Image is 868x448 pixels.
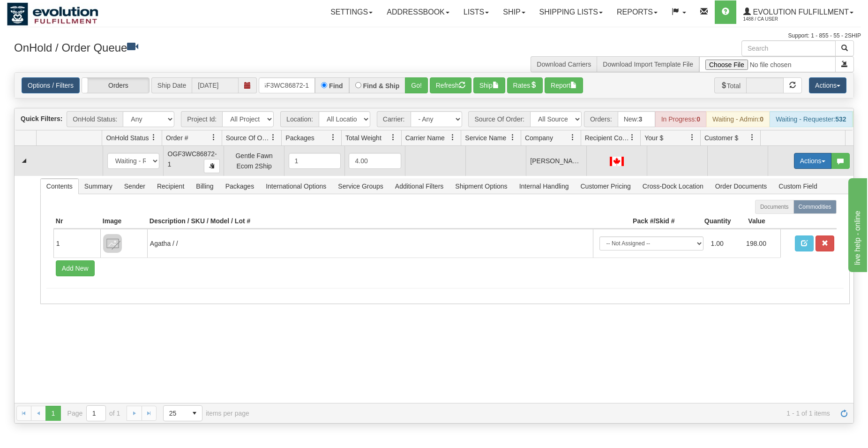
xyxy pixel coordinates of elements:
[584,111,618,127] span: Orders:
[119,179,151,194] span: Sender
[430,77,471,93] button: Refresh
[385,129,401,145] a: Total Weight filter column settings
[456,0,496,24] a: Lists
[835,115,846,123] strong: 532
[733,214,780,229] th: Value
[575,179,636,194] span: Customer Pricing
[736,0,861,24] a: Evolution Fulfillment 1488 / CA User
[545,77,583,93] button: Report
[773,179,823,194] span: Custom Field
[329,83,343,89] label: Find
[496,0,532,24] a: Ship
[405,77,428,93] button: Go!
[603,61,693,68] a: Download Import Template File
[163,405,202,421] span: Page sizes drop down
[226,133,270,143] span: Source Of Order
[260,179,332,194] span: International Options
[793,200,837,214] label: Commodities
[618,111,655,127] div: New:
[537,61,591,68] a: Download Carriers
[103,234,122,253] img: 8DAB37Fk3hKpn3AAAAAElFTkSuQmCC
[181,111,222,127] span: Project Id:
[473,77,505,93] button: Ship
[468,111,530,127] span: Source Of Order:
[15,108,853,130] div: grid toolbar
[82,78,149,93] label: Orders
[206,129,222,145] a: Order # filter column settings
[760,115,763,123] strong: 0
[377,111,411,127] span: Carrier:
[585,133,629,143] span: Recipient Country
[163,405,249,421] span: items per page
[389,179,449,194] span: Additional Filters
[565,129,581,145] a: Company filter column settings
[637,179,709,194] span: Cross-Dock Location
[45,406,60,421] span: Page 1
[610,157,624,166] img: CA
[445,129,461,145] a: Carrier Name filter column settings
[514,179,575,194] span: Internal Handling
[507,77,543,93] button: Rates
[846,176,867,272] iframe: chat widget
[770,111,852,127] div: Waiting - Requester:
[593,214,677,229] th: Pack #/Skid #
[151,77,192,93] span: Ship Date
[696,115,700,123] strong: 0
[704,133,738,143] span: Customer $
[707,233,743,254] td: 1.00
[7,2,98,26] img: logo1488.jpg
[56,260,95,276] button: Add New
[262,410,830,417] span: 1 - 1 of 1 items
[755,200,794,214] label: Documents
[147,229,593,258] td: Agatha / /
[655,111,706,127] div: In Progress:
[741,40,836,56] input: Search
[743,15,814,24] span: 1488 / CA User
[22,77,80,93] a: Options / Filters
[190,179,219,194] span: Billing
[87,406,105,421] input: Page 1
[837,406,852,421] a: Refresh
[53,229,100,258] td: 1
[325,129,341,145] a: Packages filter column settings
[53,214,100,229] th: Nr
[41,179,78,194] span: Contents
[363,83,400,89] label: Find & Ship
[323,0,380,24] a: Settings
[146,129,162,145] a: OnHold Status filter column settings
[228,151,280,172] div: Gentle Fawn Ecom 2Ship
[79,179,118,194] span: Summary
[610,0,665,24] a: Reports
[505,129,521,145] a: Service Name filter column settings
[794,153,831,169] button: Actions
[644,133,663,143] span: Your $
[465,133,506,143] span: Service Name
[67,405,120,421] span: Page of 1
[751,8,849,16] span: Evolution Fulfillment
[332,179,389,194] span: Service Groups
[684,129,700,145] a: Your $ filter column settings
[147,214,593,229] th: Description / SKU / Model / Lot #
[7,32,861,40] div: Support: 1 - 855 - 55 - 2SHIP
[106,133,149,143] span: OnHold Status
[166,133,188,143] span: Order #
[168,150,217,168] span: OGF3WC86872-1
[714,77,747,93] span: Total
[21,114,62,123] label: Quick Filters:
[204,159,220,173] button: Copy to clipboard
[151,179,190,194] span: Recipient
[380,0,456,24] a: Addressbook
[220,179,260,194] span: Packages
[169,409,181,418] span: 25
[677,214,733,229] th: Quantity
[67,111,123,127] span: OnHold Status:
[809,77,846,93] button: Actions
[744,129,760,145] a: Customer $ filter column settings
[7,6,87,17] div: live help - online
[280,111,319,127] span: Location:
[710,179,772,194] span: Order Documents
[345,133,382,143] span: Total Weight
[187,406,202,421] span: select
[624,129,640,145] a: Recipient Country filter column settings
[285,133,314,143] span: Packages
